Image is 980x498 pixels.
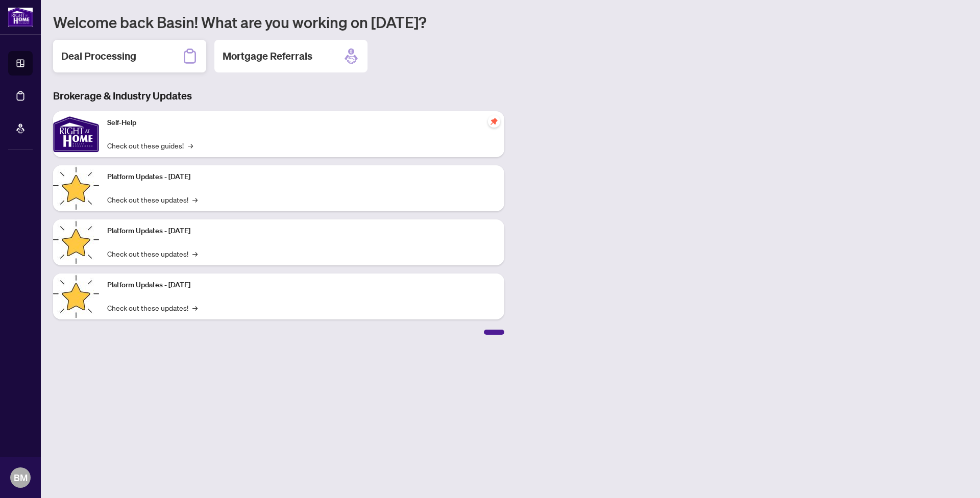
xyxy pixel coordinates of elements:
a: Check out these guides!→ [107,140,193,151]
p: Platform Updates - [DATE] [107,226,496,237]
a: Check out these updates!→ [107,302,198,313]
img: Platform Updates - July 21, 2025 [53,165,99,211]
span: BM [14,470,28,485]
h1: Welcome back Basin! What are you working on [DATE]? [53,12,968,32]
span: → [192,248,198,259]
a: Check out these updates!→ [107,248,198,259]
h2: Deal Processing [61,49,136,63]
img: logo [8,8,33,27]
img: Platform Updates - July 8, 2025 [53,219,99,265]
img: Platform Updates - June 23, 2025 [53,273,99,319]
p: Platform Updates - [DATE] [107,280,496,291]
h3: Brokerage & Industry Updates [53,89,504,103]
button: Open asap [939,462,970,493]
p: Platform Updates - [DATE] [107,171,496,183]
a: Check out these updates!→ [107,194,198,205]
p: Self-Help [107,117,496,129]
img: Self-Help [53,111,99,157]
h2: Mortgage Referrals [223,49,312,63]
span: → [192,302,198,313]
span: pushpin [488,115,500,128]
span: → [188,140,193,151]
span: → [192,194,198,205]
